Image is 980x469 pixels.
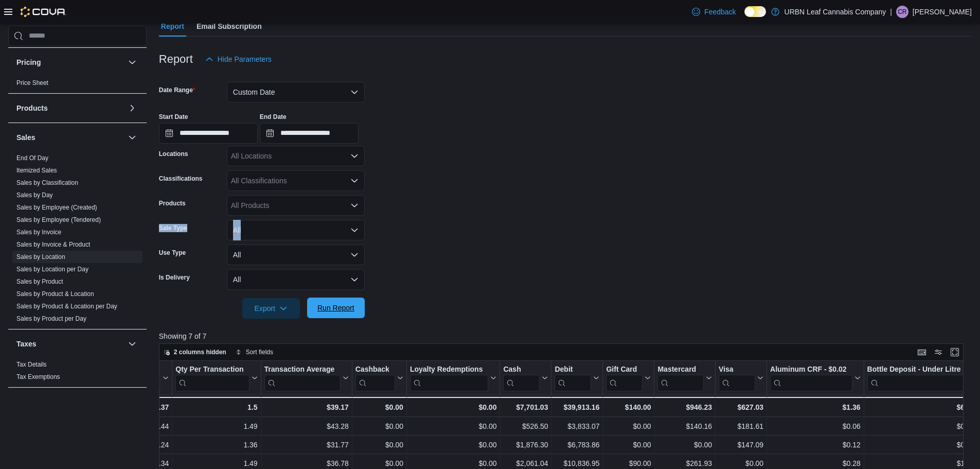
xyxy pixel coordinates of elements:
span: Sales by Location per Day [16,265,88,273]
p: | [890,6,892,18]
button: All [227,269,365,290]
button: Gift Card [606,364,651,391]
div: 1.5 [175,401,257,413]
span: Tax Details [16,360,47,369]
div: Transaction Average [264,364,340,391]
button: Display options [932,346,945,358]
button: Custom Date [227,82,365,102]
button: All [227,220,365,240]
span: End Of Day [16,154,48,162]
div: $140.16 [657,420,712,432]
div: Visa [719,364,755,374]
a: Feedback [688,2,740,22]
a: Sales by Product [16,278,63,285]
a: Sales by Classification [16,179,78,186]
button: Pricing [126,56,138,68]
div: $0.00 [355,420,403,432]
a: Tax Exemptions [16,373,60,380]
button: Taxes [126,338,138,350]
div: Taxes [8,358,147,387]
div: $0.00 [355,439,403,451]
label: Sale Type [159,224,187,232]
div: Cash [503,364,540,374]
h3: Products [16,103,48,113]
div: Loyalty Redemptions [410,364,489,374]
div: $39,913.16 [555,401,599,413]
div: $6.90 [867,401,974,413]
a: Tax Details [16,361,47,368]
div: 1.37 [80,401,169,413]
button: Sort fields [231,346,277,358]
span: CR [898,6,906,18]
button: Bottle Deposit - Under Litre [867,364,974,391]
span: Sales by Day [16,191,53,199]
div: Transaction Average [264,364,340,374]
span: Feedback [704,7,736,17]
span: Sales by Product per Day [16,315,86,323]
button: Taxes [16,339,124,349]
div: $1.36 [770,401,861,413]
div: Cashback [355,364,395,374]
div: Aluminum CRF - $0.02 [770,364,852,391]
button: Products [126,102,138,114]
button: Cash [503,364,548,391]
a: Sales by Invoice [16,229,61,236]
div: $0.00 [606,420,651,432]
div: Cash [503,364,540,391]
div: $0.12 [770,439,861,451]
button: Products [16,103,124,113]
a: Sales by Location [16,253,65,260]
div: $0.00 [410,439,497,451]
span: Sales by Location [16,253,65,261]
span: Price Sheet [16,79,48,87]
button: Mastercard [657,364,712,391]
div: $946.23 [657,401,712,413]
button: Keyboard shortcuts [916,346,928,358]
button: Visa [719,364,763,391]
img: Cova [21,7,66,17]
label: Is Delivery [159,273,190,282]
div: Mastercard [657,364,704,374]
a: Sales by Employee (Tendered) [16,216,101,223]
span: Sales by Product & Location [16,290,94,298]
p: [PERSON_NAME] [913,6,972,18]
h3: Pricing [16,57,41,67]
span: Run Report [317,303,354,313]
div: 1.44 [80,420,169,432]
span: Sales by Employee (Created) [16,203,97,212]
button: Pricing [16,57,124,67]
div: Debit [555,364,591,374]
div: $0.06 [770,420,861,432]
a: Sales by Location per Day [16,266,88,273]
div: Gift Card [606,364,643,391]
button: Transaction Average [264,364,348,391]
a: Itemized Sales [16,167,57,174]
div: $7,701.03 [503,401,548,413]
span: Itemized Sales [16,166,57,175]
div: Debit [555,364,591,391]
div: 1.36 [175,439,257,451]
p: Showing 7 of 7 [159,331,972,341]
div: 1.49 [175,420,257,432]
span: Email Subscription [197,16,262,37]
label: Date Range [159,86,195,94]
button: Aluminum CRF - $0.02 [770,364,861,391]
div: $31.77 [264,439,348,451]
div: Items Per Transaction [80,364,161,374]
button: 2 columns hidden [159,346,230,358]
div: Visa [719,364,755,391]
div: $0.00 [410,401,497,413]
div: 1.24 [80,439,169,451]
a: Sales by Invoice & Product [16,241,90,248]
a: Sales by Product & Location [16,290,94,298]
div: Mastercard [657,364,704,391]
p: URBN Leaf Cannabis Company [785,6,886,18]
div: Bottle Deposit - Under Litre [867,364,966,391]
div: $39.17 [264,401,348,413]
div: Loyalty Redemptions [410,364,489,391]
